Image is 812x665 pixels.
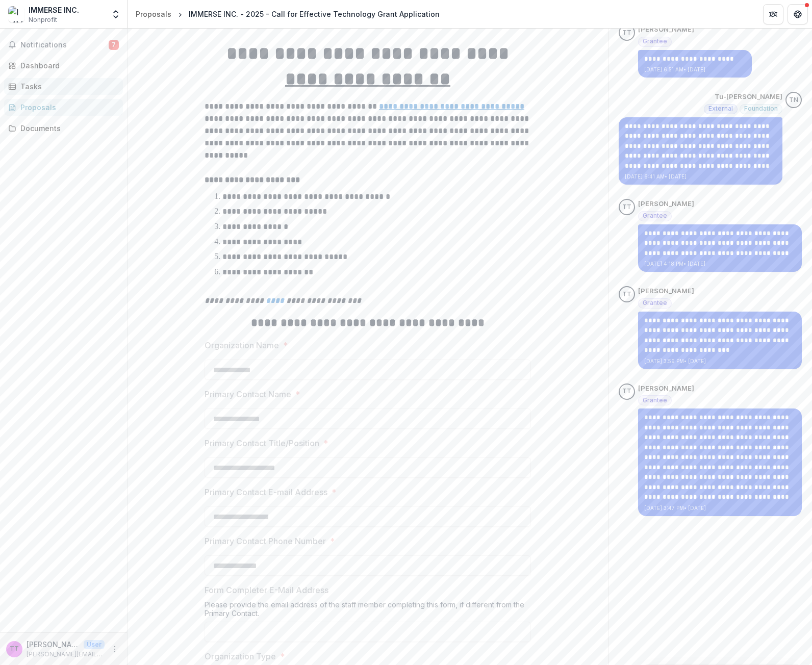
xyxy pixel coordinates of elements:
div: Tricia Thrasher [622,204,631,211]
p: Primary Contact Title/Position [205,437,319,449]
span: Grantee [643,299,667,306]
p: Tu-[PERSON_NAME] [715,92,782,102]
p: Organization Type [205,650,276,662]
a: Dashboard [4,57,123,74]
span: Foundation [744,105,778,112]
div: Tricia Thrasher [622,291,631,298]
div: IMMERSE INC. [29,5,79,15]
div: Tricia Thrasher [622,30,631,36]
button: Notifications7 [4,37,123,53]
span: 7 [109,40,119,50]
div: Please provide the email address of the staff member completing this form, if different from the ... [205,600,531,622]
button: Get Help [788,4,808,24]
span: Grantee [643,38,667,45]
p: [PERSON_NAME] [638,199,694,209]
button: More [109,643,121,655]
a: Documents [4,120,123,137]
p: [PERSON_NAME][EMAIL_ADDRESS][DOMAIN_NAME] [27,650,105,659]
div: Tricia Thrasher [10,646,19,652]
button: Partners [763,4,783,24]
div: Tu-Quyen Nguyen [789,97,798,104]
p: Form Completer E-Mail Address [205,584,328,596]
a: Proposals [4,99,123,116]
div: Tricia Thrasher [622,388,631,395]
p: [DATE] 3:47 PM • [DATE] [644,504,796,512]
span: External [708,105,733,112]
div: Tasks [20,81,115,92]
p: [DATE] 4:18 PM • [DATE] [644,260,796,268]
p: Organization Name [205,339,279,351]
div: Proposals [136,9,171,19]
a: Tasks [4,78,123,95]
span: Notifications [20,41,109,49]
div: Dashboard [20,60,115,71]
p: Primary Contact Phone Number [205,535,326,547]
p: [PERSON_NAME] [27,639,80,650]
p: [PERSON_NAME] [638,286,694,296]
p: Primary Contact Name [205,388,291,400]
p: Primary Contact E-mail Address [205,486,327,498]
div: IMMERSE INC. - 2025 - Call for Effective Technology Grant Application [189,9,440,19]
p: [DATE] 6:41 AM • [DATE] [625,173,776,181]
img: IMMERSE INC. [8,6,24,22]
nav: breadcrumb [132,7,444,21]
p: [PERSON_NAME] [638,24,694,35]
p: [PERSON_NAME] [638,383,694,394]
p: [DATE] 3:59 PM • [DATE] [644,357,796,365]
a: Proposals [132,7,175,21]
span: Grantee [643,397,667,404]
div: Proposals [20,102,115,113]
p: User [84,640,105,649]
button: Open entity switcher [109,4,123,24]
span: Nonprofit [29,15,57,24]
span: Grantee [643,212,667,219]
p: [DATE] 6:51 AM • [DATE] [644,66,746,73]
div: Documents [20,123,115,134]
